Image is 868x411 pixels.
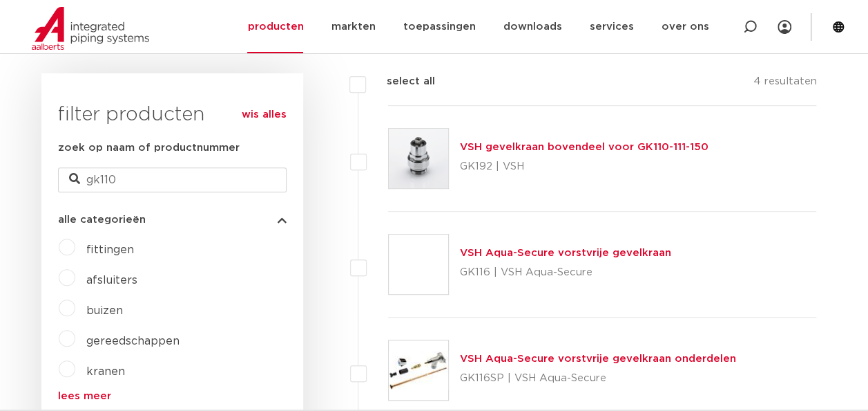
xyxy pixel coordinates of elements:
a: VSH Aqua-Secure vorstvrije gevelkraan onderdelen [460,354,736,364]
h3: filter producten [58,101,287,129]
img: Thumbnail for VSH Aqua-Secure vorstvrije gevelkraan [389,235,448,294]
span: alle categorieën [58,214,146,225]
a: kranen [86,366,125,377]
a: buizen [86,305,123,316]
img: Thumbnail for VSH gevelkraan bovendeel voor GK110-111-150 [389,129,448,188]
p: GK116SP | VSH Aqua-Secure [460,367,736,390]
input: zoeken [58,167,287,192]
label: zoek op naam of productnummer [58,140,240,156]
label: select all [366,73,435,90]
button: alle categorieën [58,214,287,225]
a: VSH Aqua-Secure vorstvrije gevelkraan [460,248,671,258]
p: 4 resultaten [753,73,816,95]
a: fittingen [86,244,134,255]
a: gereedschappen [86,336,180,347]
p: GK116 | VSH Aqua-Secure [460,262,671,284]
a: VSH gevelkraan bovendeel voor GK110-111-150 [460,142,708,152]
a: lees meer [58,391,287,401]
a: afsluiters [86,275,137,286]
a: wis alles [242,107,287,123]
img: Thumbnail for VSH Aqua-Secure vorstvrije gevelkraan onderdelen [389,340,448,400]
p: GK192 | VSH [460,156,708,178]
